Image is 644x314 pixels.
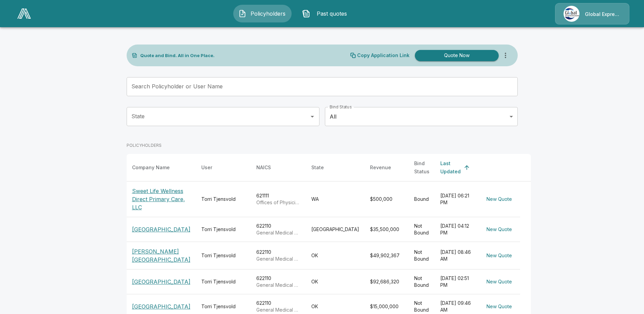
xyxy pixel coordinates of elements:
[409,217,435,242] td: Not Bound
[249,10,287,18] span: Policyholders
[365,217,409,242] td: $35,500,000
[306,269,365,294] td: OK
[238,10,246,18] img: Policyholders Icon
[435,242,478,269] td: [DATE] 08:46 AM
[256,307,300,313] p: General Medical and Surgical Hospitals
[409,181,435,217] td: Bound
[484,193,515,206] button: New Quote
[365,269,409,294] td: $92,686,320
[306,181,365,217] td: WA
[365,242,409,269] td: $49,902,367
[132,225,190,233] p: [GEOGRAPHIC_DATA]
[201,196,245,203] div: Torri Tjensvold
[484,300,515,313] button: New Quote
[484,276,515,288] button: New Quote
[370,163,391,172] div: Revenue
[409,154,435,181] th: Bind Status
[256,163,271,172] div: NAICS
[409,242,435,269] td: Not Bound
[132,187,190,211] p: Sweet Life Wellness Direct Primary Care, LLC
[256,192,300,206] div: 621111
[256,229,300,236] p: General Medical and Surgical Hospitals
[415,50,499,61] button: Quote Now
[132,247,190,264] p: [PERSON_NAME][GEOGRAPHIC_DATA]
[302,10,310,18] img: Past quotes Icon
[140,53,215,58] p: Quote and Bind. All in One Place.
[330,104,352,110] label: Bind Status
[256,256,300,262] p: General Medical and Surgical Hospitals
[297,5,355,22] button: Past quotes IconPast quotes
[201,252,245,259] div: Torri Tjensvold
[132,163,170,172] div: Company Name
[412,50,499,61] a: Quote Now
[440,159,461,176] div: Last Updated
[201,226,245,233] div: Torri Tjensvold
[313,10,350,18] span: Past quotes
[256,199,300,206] p: Offices of Physicians (except Mental Health Specialists)
[256,282,300,289] p: General Medical and Surgical Hospitals
[256,223,300,236] div: 622110
[201,163,212,172] div: User
[325,107,518,126] div: All
[435,217,478,242] td: [DATE] 04:12 PM
[233,5,292,22] button: Policyholders IconPolicyholders
[132,278,190,286] p: [GEOGRAPHIC_DATA]
[435,181,478,217] td: [DATE] 06:21 PM
[435,269,478,294] td: [DATE] 02:51 PM
[484,223,515,236] button: New Quote
[17,8,31,19] img: AA Logo
[201,278,245,285] div: Torri Tjensvold
[306,217,365,242] td: [GEOGRAPHIC_DATA]
[256,249,300,262] div: 622110
[308,112,317,121] button: Open
[256,275,300,289] div: 622110
[484,249,515,262] button: New Quote
[357,53,409,58] p: Copy Application Link
[306,242,365,269] td: OK
[256,300,300,313] div: 622110
[409,269,435,294] td: Not Bound
[311,163,324,172] div: State
[127,142,162,149] p: POLICYHOLDERS
[201,303,245,310] div: Torri Tjensvold
[499,49,512,62] button: more
[132,302,190,311] p: [GEOGRAPHIC_DATA]
[365,181,409,217] td: $500,000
